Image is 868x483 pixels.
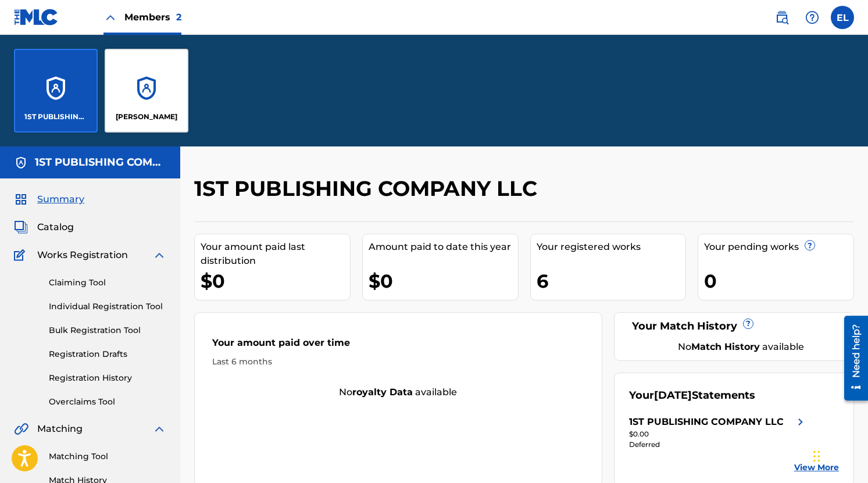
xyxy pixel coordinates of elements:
[644,340,839,354] div: No available
[49,450,166,463] a: Matching Tool
[831,6,854,29] div: User Menu
[537,240,686,254] div: Your registered works
[629,319,839,334] div: Your Match History
[770,6,794,29] a: Public Search
[654,389,692,402] span: [DATE]
[369,268,518,294] div: $0
[105,49,188,133] a: Accounts[PERSON_NAME]
[801,6,824,29] div: Help
[369,240,518,254] div: Amount paid to date this year
[794,415,808,429] img: right chevron icon
[49,348,166,360] a: Registration Drafts
[124,10,181,24] span: Members
[805,241,815,250] span: ?
[704,240,853,254] div: Your pending works
[103,10,117,24] img: Close
[14,192,28,206] img: Summary
[813,439,820,474] div: Drag
[775,10,789,24] img: search
[704,268,853,294] div: 0
[14,220,28,234] img: Catalog
[537,268,686,294] div: 6
[14,422,28,436] img: Matching
[49,324,166,337] a: Bulk Registration Tool
[201,268,350,294] div: $0
[37,220,74,234] span: Catalog
[194,176,543,202] h2: 1ST PUBLISHING COMPANY LLC
[691,341,760,352] strong: Match History
[35,156,166,169] h5: 1ST PUBLISHING COMPANY LLC
[629,429,808,439] div: $0.00
[49,300,166,313] a: Individual Registration Tool
[212,356,584,368] div: Last 6 months
[629,439,808,450] div: Deferred
[212,336,584,356] div: Your amount paid over time
[24,112,88,122] p: 1ST PUBLISHING COMPANY LLC
[116,112,177,122] p: Ethan Lieser
[629,415,808,450] a: 1ST PUBLISHING COMPANY LLCright chevron icon$0.00Deferred
[794,461,839,474] a: View More
[629,415,784,429] div: 1ST PUBLISHING COMPANY LLC
[14,156,28,170] img: Accounts
[744,319,753,328] span: ?
[14,192,84,206] a: SummarySummary
[14,220,74,234] a: CatalogCatalog
[49,372,166,384] a: Registration History
[37,248,128,262] span: Works Registration
[176,12,181,23] span: 2
[810,427,868,483] iframe: Chat Widget
[152,422,166,436] img: expand
[152,248,166,262] img: expand
[14,248,29,262] img: Works Registration
[835,311,868,405] iframe: Resource Center
[49,277,166,289] a: Claiming Tool
[14,9,59,26] img: MLC Logo
[201,240,350,268] div: Your amount paid last distribution
[37,422,83,436] span: Matching
[805,10,819,24] img: help
[195,385,602,399] div: No available
[37,192,84,206] span: Summary
[14,49,98,133] a: Accounts1ST PUBLISHING COMPANY LLC
[629,388,755,403] div: Your Statements
[49,396,166,408] a: Overclaims Tool
[352,387,413,398] strong: royalty data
